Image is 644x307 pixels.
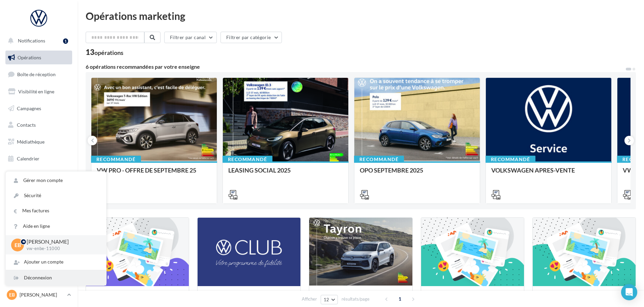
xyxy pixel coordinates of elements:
[17,122,36,128] span: Contacts
[17,139,45,145] span: Médiathèque
[4,51,74,65] a: Opérations
[18,89,54,94] span: Visibilité en ligne
[324,297,329,302] span: 12
[354,156,404,163] div: Recommandé
[321,295,338,304] button: 12
[4,152,74,166] a: Calendrier
[6,188,106,203] a: Sécurité
[621,284,637,300] div: Open Intercom Messenger
[6,203,106,218] a: Mes factures
[6,270,106,285] div: Déconnexion
[86,49,123,56] div: 13
[63,38,68,44] div: 1
[5,288,72,301] a: EB [PERSON_NAME]
[4,135,74,149] a: Médiathèque
[6,219,106,234] a: Aide en ligne
[360,167,474,180] div: OPO SEPTEMBRE 2025
[221,32,282,43] button: Filtrer par catégorie
[86,11,636,21] div: Opérations marketing
[20,291,64,298] p: [PERSON_NAME]
[4,85,74,99] a: Visibilité en ligne
[6,173,106,188] a: Gérer mon compte
[17,105,41,111] span: Campagnes
[27,238,95,246] p: [PERSON_NAME]
[17,156,39,161] span: Calendrier
[94,50,123,56] div: opérations
[4,168,74,188] a: PLV et print personnalisable
[14,241,21,249] span: EB
[97,167,211,180] div: VW PRO - OFFRE DE SEPTEMBRE 25
[27,246,95,252] p: vw-enbe-11000
[228,167,343,180] div: LEASING SOCIAL 2025
[342,296,370,302] span: résultats/page
[4,67,74,82] a: Boîte de réception
[394,294,405,304] span: 1
[18,38,45,43] span: Notifications
[164,32,217,43] button: Filtrer par canal
[6,254,106,270] div: Ajouter un compte
[4,191,74,211] a: Campagnes DataOnDemand
[91,156,141,163] div: Recommandé
[18,55,41,60] span: Opérations
[4,118,74,132] a: Contacts
[491,167,606,180] div: VOLKSWAGEN APRES-VENTE
[86,64,625,69] div: 6 opérations recommandées par votre enseigne
[486,156,535,163] div: Recommandé
[223,156,272,163] div: Recommandé
[4,34,71,48] button: Notifications 1
[4,101,74,116] a: Campagnes
[302,296,317,302] span: Afficher
[17,71,56,77] span: Boîte de réception
[9,291,15,298] span: EB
